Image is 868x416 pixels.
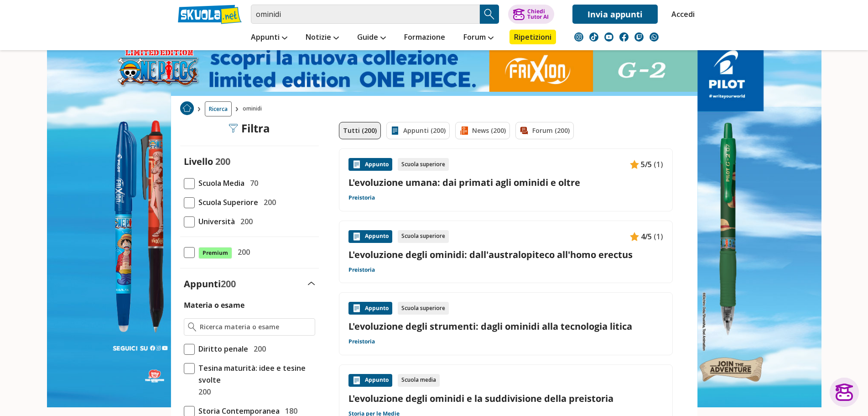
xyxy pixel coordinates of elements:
[348,374,392,387] div: Appunto
[352,376,361,385] img: Appunti contenuto
[398,158,449,171] div: Scuola superiore
[229,122,270,135] div: Filtra
[398,230,449,243] div: Scuola superiore
[243,101,265,116] span: ominidi
[654,231,663,242] span: (1)
[348,176,663,189] a: L'evoluzione umana: dai primati agli ominidi e oltre
[589,32,598,42] img: tiktok
[195,386,211,398] span: 200
[348,320,663,332] a: L'evoluzione degli strumenti: dagli ominidi alla tecnologia litica
[221,278,236,290] span: 200
[508,5,554,24] button: ChiediTutor AI
[250,343,266,355] span: 200
[390,126,400,135] img: Appunti filtro contenuto
[515,122,574,139] a: Forum (200)
[348,302,392,315] div: Appunto
[195,216,235,227] span: Università
[180,101,194,115] img: Home
[249,30,290,46] a: Appunti
[251,5,480,24] input: Cerca appunti, riassunti o versioni
[630,160,639,169] img: Appunti contenuto
[634,32,644,42] img: twitch
[348,338,375,345] a: Preistoria
[459,126,468,135] img: News filtro contenuto
[398,374,440,387] div: Scuola media
[386,122,450,139] a: Appunti (200)
[348,248,663,261] a: L'evoluzione degli ominidi: dall'australopiteco all'homo erectus
[574,32,583,42] img: instagram
[572,5,658,24] a: Invia appunti
[200,322,311,332] input: Ricerca materia o esame
[480,5,499,24] button: Search Button
[641,158,652,170] span: 5/5
[198,247,232,259] span: Premium
[339,122,381,139] a: Tutti (200)
[184,278,236,290] label: Appunti
[355,30,388,46] a: Guide
[398,302,449,315] div: Scuola superiore
[348,194,375,201] a: Preistoria
[527,9,549,20] div: Chiedi Tutor AI
[352,232,361,241] img: Appunti contenuto
[671,5,691,24] a: Accedi
[455,122,510,139] a: News (200)
[188,322,197,332] img: Ricerca materia o esame
[352,304,361,313] img: Appunti contenuto
[352,160,361,169] img: Appunti contenuto
[483,7,496,21] img: Cerca appunti, riassunti o versioni
[650,32,659,42] img: WhatsApp
[654,158,663,170] span: (1)
[402,30,447,46] a: Formazione
[308,282,315,285] img: Apri e chiudi sezione
[348,158,392,171] div: Appunto
[348,230,392,243] div: Appunto
[509,30,556,44] a: Ripetizioni
[184,155,213,168] label: Livello
[619,32,629,42] img: facebook
[215,155,230,168] span: 200
[604,32,613,42] img: youtube
[180,101,194,116] a: Home
[184,300,244,310] label: Materia o esame
[461,30,496,46] a: Forum
[195,177,244,189] span: Scuola Media
[246,177,258,189] span: 70
[234,246,250,258] span: 200
[229,124,238,133] img: Filtra filtri mobile
[205,101,232,116] a: Ricerca
[260,196,276,208] span: 200
[630,232,639,241] img: Appunti contenuto
[195,362,315,386] span: Tesina maturità: idee e tesine svolte
[641,231,652,242] span: 4/5
[237,216,253,227] span: 200
[520,126,529,135] img: Forum filtro contenuto
[348,392,663,405] a: L'evoluzione degli ominidi e la suddivisione della preistoria
[195,196,258,208] span: Scuola Superiore
[348,266,375,274] a: Preistoria
[303,30,341,46] a: Notizie
[195,343,248,355] span: Diritto penale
